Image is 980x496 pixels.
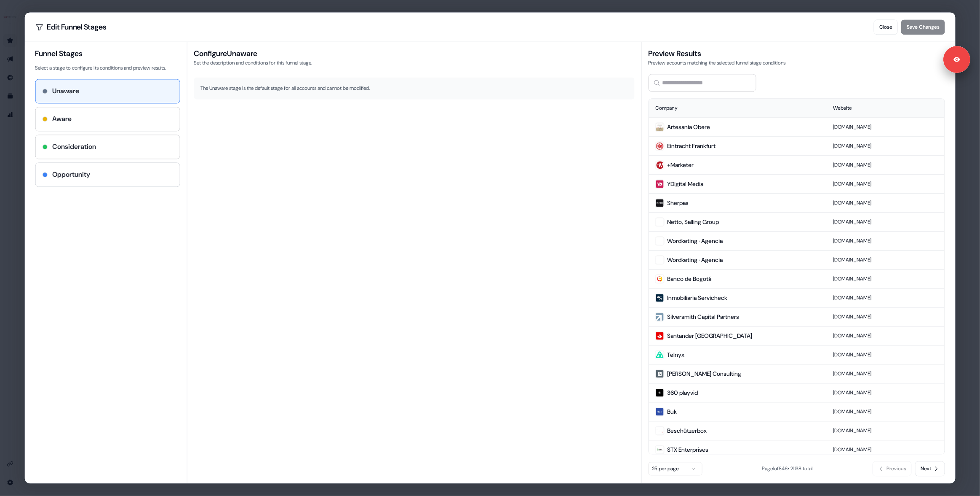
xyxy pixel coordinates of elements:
[649,49,945,59] h3: Preview Results
[668,161,694,169] span: +Marketer
[668,426,707,435] span: Beschützerbox
[668,332,753,340] span: Santander [GEOGRAPHIC_DATA]
[35,49,180,59] h3: Funnel Stages
[668,388,698,397] span: 360 playvid
[668,445,709,454] span: STX Enterprises
[668,142,716,150] span: Eintracht Frankfurt
[833,199,938,207] p: [DOMAIN_NAME]
[52,170,90,180] h4: Opportunity
[833,104,938,112] div: Website
[915,461,945,477] button: Next
[668,123,710,131] span: Artesania Obere
[194,49,634,59] h3: Configure Unaware
[833,332,938,340] p: [DOMAIN_NAME]
[833,445,938,454] p: [DOMAIN_NAME]
[668,350,685,359] span: Telnyx
[833,123,938,131] p: [DOMAIN_NAME]
[668,218,719,226] span: Netto, Salling Group
[668,275,712,283] span: Banco de Bogotá
[52,114,72,124] h4: Aware
[874,19,898,35] button: Close
[833,388,938,397] p: [DOMAIN_NAME]
[833,407,938,416] p: [DOMAIN_NAME]
[833,294,938,302] p: [DOMAIN_NAME]
[833,275,938,283] p: [DOMAIN_NAME]
[833,256,938,264] p: [DOMAIN_NAME]
[668,180,704,188] span: YDigital Media
[656,104,820,112] div: Company
[833,313,938,321] p: [DOMAIN_NAME]
[668,199,689,207] span: Sherpas
[668,313,740,321] span: Silversmith Capital Partners
[668,369,742,378] span: [PERSON_NAME] Consulting
[35,23,106,31] h2: Edit Funnel Stages
[833,161,938,169] p: [DOMAIN_NAME]
[200,84,628,92] p: The Unaware stage is the default stage for all accounts and cannot be modified.
[649,59,945,67] p: Preview accounts matching the selected funnel stage conditions
[833,142,938,150] p: [DOMAIN_NAME]
[668,407,677,416] span: Buk
[833,426,938,435] p: [DOMAIN_NAME]
[52,142,96,152] h4: Consideration
[833,237,938,245] p: [DOMAIN_NAME]
[668,256,723,264] span: Wordketing · Agencia
[833,350,938,359] p: [DOMAIN_NAME]
[762,466,813,472] span: Page 1 of 846 • 21138 total
[668,237,723,245] span: Wordketing · Agencia
[833,180,938,188] p: [DOMAIN_NAME]
[52,86,79,96] h4: Unaware
[921,465,931,473] span: Next
[833,369,938,378] p: [DOMAIN_NAME]
[194,59,634,67] p: Set the description and conditions for this funnel stage.
[833,218,938,226] p: [DOMAIN_NAME]
[668,294,728,302] span: Inmobiliaria Servicheck
[35,64,180,72] p: Select a stage to configure its conditions and preview results.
